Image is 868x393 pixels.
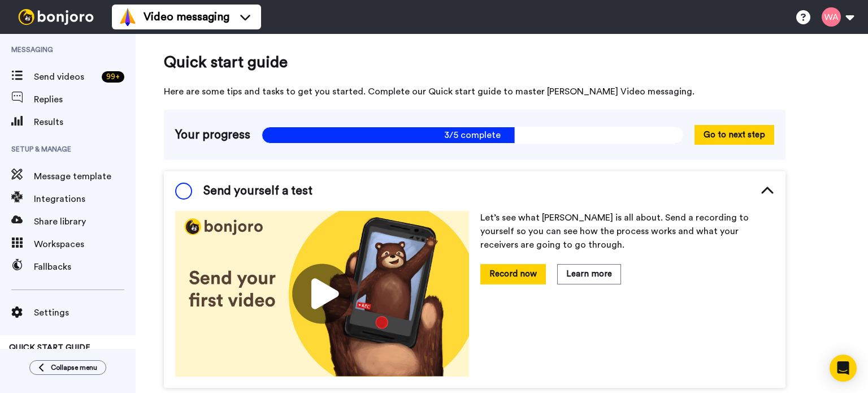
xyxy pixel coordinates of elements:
img: bj-logo-header-white.svg [14,9,98,25]
button: Learn more [557,264,621,284]
span: Here are some tips and tasks to get you started. Complete our Quick start guide to master [PERSON... [164,85,785,98]
span: Video messaging [144,9,229,25]
span: Results [34,115,136,129]
span: 3/5 complete [262,127,683,144]
span: Send yourself a test [203,183,313,200]
button: Go to next step [695,125,774,145]
span: Fallbacks [34,260,136,274]
span: Settings [34,306,136,319]
div: 99 + [102,71,124,83]
span: Share library [34,215,136,228]
div: Open Intercom Messenger [830,355,857,382]
span: Send videos [34,70,97,84]
img: vm-color.svg [119,8,137,26]
span: Your progress [175,127,250,144]
span: Replies [34,93,136,106]
span: Message template [34,170,136,183]
span: Collapse menu [51,363,97,372]
img: 178eb3909c0dc23ce44563bdb6dc2c11.jpg [175,211,469,377]
p: Let’s see what [PERSON_NAME] is all about. Send a recording to yourself so you can see how the pr... [480,211,774,252]
span: QUICK START GUIDE [9,344,90,352]
span: Integrations [34,192,136,206]
span: Workspaces [34,237,136,251]
span: Quick start guide [164,51,785,74]
button: Record now [480,264,546,284]
button: Collapse menu [29,360,106,375]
